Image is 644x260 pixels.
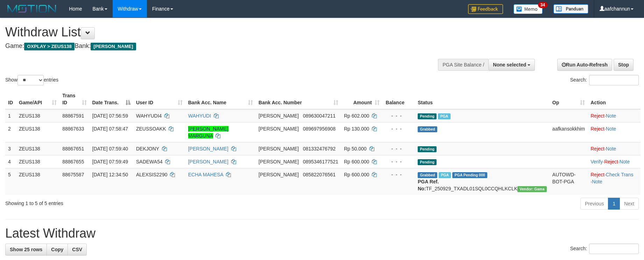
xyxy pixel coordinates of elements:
td: ZEUS138 [16,168,59,195]
td: · [588,142,641,155]
a: Note [592,179,602,184]
td: ZEUS138 [16,122,59,142]
span: OXPLAY > ZEUS138 [24,43,75,50]
span: Rp 600.000 [344,159,369,164]
span: Copy 089697956908 to clipboard [303,126,335,132]
a: Reject [590,172,604,177]
a: Copy [47,244,68,255]
span: Show 25 rows [10,247,42,252]
td: · · [588,155,641,168]
span: Copy 081332476792 to clipboard [303,146,335,152]
div: Showing 1 to 5 of 5 entries [5,197,263,207]
th: Action [588,89,641,109]
span: [PERSON_NAME] [259,172,299,177]
span: Grabbed [418,172,437,178]
span: CSV [72,247,82,252]
span: Copy 085822076561 to clipboard [303,172,335,177]
a: Reject [590,146,604,152]
a: Next [620,198,639,210]
a: Reject [590,126,604,132]
span: [DATE] 07:59:49 [92,159,128,164]
label: Show entries [5,75,58,85]
button: None selected [488,59,535,71]
a: WAHYUDI [188,113,211,119]
span: [DATE] 07:58:47 [92,126,128,132]
span: 88867651 [62,146,84,152]
span: Rp 50.000 [344,146,367,152]
div: - - - [385,125,412,132]
label: Search: [570,75,639,85]
a: CSV [68,244,87,255]
td: 4 [5,155,16,168]
a: Note [606,113,616,119]
div: - - - [385,171,412,178]
td: TF_250929_TXADL01SQL0CCQHLKCLK [415,168,550,195]
span: [PERSON_NAME] [259,146,299,152]
td: 2 [5,122,16,142]
span: [DATE] 12:34:50 [92,172,128,177]
a: Stop [614,59,634,71]
span: Pending [418,146,437,152]
td: ZEUS138 [16,142,59,155]
span: Rp 130.000 [344,126,369,132]
th: Bank Acc. Name: activate to sort column ascending [185,89,256,109]
a: [PERSON_NAME] MARGUNA [188,126,228,139]
a: Check Trans [606,172,634,177]
a: Reject [604,159,618,164]
th: Game/API: activate to sort column ascending [16,89,59,109]
img: MOTION_logo.png [5,3,58,14]
span: 88867633 [62,126,84,132]
td: · [588,122,641,142]
span: [PERSON_NAME] [91,43,136,50]
th: Status [415,89,550,109]
a: ECHA MAHESA [188,172,223,177]
a: [PERSON_NAME] [188,146,228,152]
span: DEKJONY [136,146,159,152]
span: 34 [538,2,547,8]
td: ZEUS138 [16,155,59,168]
a: Note [620,159,630,164]
a: Previous [580,198,608,210]
th: Balance [382,89,415,109]
th: Bank Acc. Number: activate to sort column ascending [256,89,341,109]
span: [PERSON_NAME] [259,113,299,119]
a: Note [606,146,616,152]
img: panduan.png [553,4,588,14]
img: Feedback.jpg [468,4,503,14]
span: Copy [51,247,63,252]
th: Trans ID: activate to sort column ascending [59,89,89,109]
span: Vendor URL: https://trx31.1velocity.biz [517,186,547,192]
span: 88675587 [62,172,84,177]
a: Run Auto-Refresh [557,59,612,71]
td: 1 [5,109,16,122]
span: WAHYUDI4 [136,113,162,119]
span: 88867591 [62,113,84,119]
span: Rp 602.000 [344,113,369,119]
a: Note [606,126,616,132]
span: None selected [493,62,526,68]
span: 88867655 [62,159,84,164]
span: ALEXSIS2290 [136,172,168,177]
span: [PERSON_NAME] [259,159,299,164]
div: - - - [385,158,412,165]
input: Search: [589,244,639,254]
td: · [588,109,641,122]
span: Copy 089630047211 to clipboard [303,113,335,119]
span: PGA Pending [452,172,487,178]
th: Op: activate to sort column ascending [550,89,588,109]
span: Marked by aafkaynarin [438,113,450,119]
td: ZEUS138 [16,109,59,122]
td: 3 [5,142,16,155]
td: aafkansokkhim [550,122,588,142]
b: PGA Ref. No: [418,179,439,191]
span: Copy 0895346177521 to clipboard [303,159,338,164]
span: Grabbed [418,126,437,132]
span: [DATE] 07:59:40 [92,146,128,152]
span: Pending [418,159,437,165]
td: · · [588,168,641,195]
th: Amount: activate to sort column ascending [341,89,382,109]
th: Date Trans.: activate to sort column descending [90,89,133,109]
select: Showentries [17,75,44,85]
th: ID [5,89,16,109]
h1: Latest Withdraw [5,226,639,240]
